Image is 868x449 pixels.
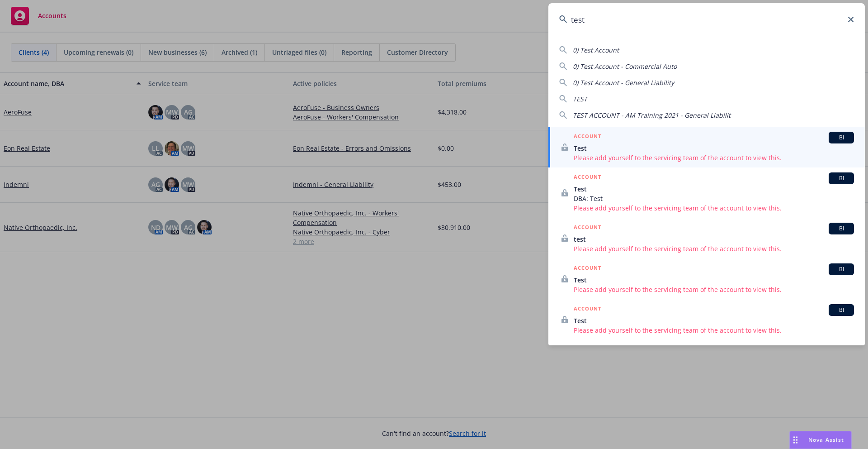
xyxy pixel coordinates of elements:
span: BI [832,224,850,233]
button: Nova Assist [789,431,852,449]
span: 0) Test Account [573,46,619,54]
h5: ACCOUNT [574,304,601,315]
span: DBA: Test [574,194,854,203]
span: BI [832,265,850,273]
h5: ACCOUNT [574,263,601,274]
h5: ACCOUNT [574,132,601,143]
span: Test [574,275,854,285]
a: ACCOUNTBITestDBA: TestPlease add yourself to the servicing team of the account to view this. [548,167,865,218]
span: BI [832,306,850,314]
h5: ACCOUNT [574,172,601,183]
a: ACCOUNTBITestPlease add yourself to the servicing team of the account to view this. [548,258,865,299]
span: test [574,234,854,244]
div: Drag to move [790,431,801,449]
span: 0) Test Account - Commercial Auto [573,62,677,71]
span: Test [574,184,854,194]
span: BI [832,134,850,142]
a: ACCOUNTBItestPlease add yourself to the servicing team of the account to view this. [548,218,865,258]
span: 0) Test Account - General Liability [573,78,674,87]
input: Search... [548,3,865,36]
span: Please add yourself to the servicing team of the account to view this. [574,325,854,335]
span: TEST [573,95,587,103]
span: Test [574,143,854,153]
span: Nova Assist [808,436,844,444]
span: Please add yourself to the servicing team of the account to view this. [574,244,854,253]
h5: ACCOUNT [574,223,601,234]
a: ACCOUNTBITestPlease add yourself to the servicing team of the account to view this. [548,299,865,340]
span: BI [832,174,850,182]
a: ACCOUNTBITestPlease add yourself to the servicing team of the account to view this. [548,127,865,167]
span: Please add yourself to the servicing team of the account to view this. [574,285,854,294]
span: TEST ACCOUNT - AM Training 2021 - General Liabilit [573,111,731,119]
span: Test [574,316,854,325]
span: Please add yourself to the servicing team of the account to view this. [574,203,854,213]
span: Please add yourself to the servicing team of the account to view this. [574,153,854,162]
